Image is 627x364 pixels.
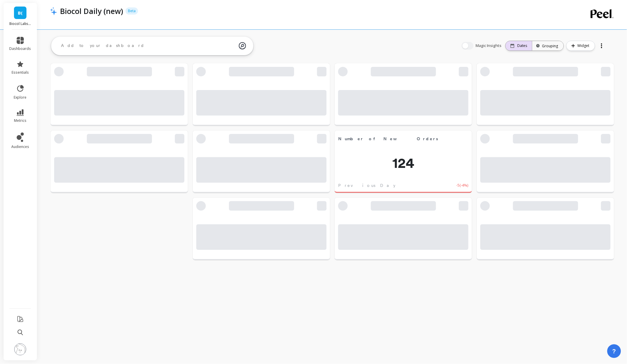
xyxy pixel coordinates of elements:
[476,43,503,49] span: Magic Insights
[338,182,395,188] span: Previous Day
[612,347,616,355] span: ?
[50,7,57,15] img: header icon
[457,182,468,188] span: -5 ( -4% )
[338,135,449,143] span: Number of New Orders
[10,21,31,26] p: Biocol Labs (US)
[578,43,591,49] span: Widget
[335,156,472,170] span: 124
[18,10,23,16] span: B(
[126,7,138,15] p: Beta
[10,46,31,51] span: dashboards
[14,95,27,100] span: explore
[14,118,26,123] span: metrics
[538,43,558,49] div: Grouping
[566,41,595,51] button: Widget
[60,6,123,16] p: Biocol Daily (new)
[12,70,29,75] span: essentials
[607,344,621,358] button: ?
[14,343,26,355] img: profile picture
[11,144,29,149] span: audiences
[239,38,246,54] img: magic search icon
[518,43,527,48] p: Dates
[338,136,438,142] span: Number of New Orders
